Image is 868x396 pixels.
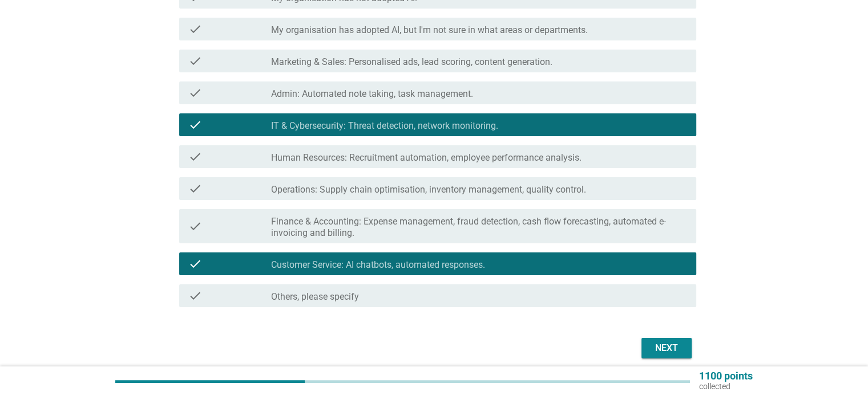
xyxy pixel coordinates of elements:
i: check [188,86,202,100]
label: My organisation has adopted AI, but I'm not sure in what areas or departments. [271,25,588,36]
i: check [188,150,202,164]
i: check [188,118,202,132]
p: 1100 points [699,371,753,381]
i: check [188,214,202,239]
i: check [188,257,202,271]
label: IT & Cybersecurity: Threat detection, network monitoring. [271,120,498,132]
label: Finance & Accounting: Expense management, fraud detection, cash flow forecasting, automated e-inv... [271,216,687,239]
label: Operations: Supply chain optimisation, inventory management, quality control. [271,184,586,195]
p: collected [699,381,753,391]
label: Others, please specify [271,291,359,303]
i: check [188,289,202,303]
label: Customer Service: AI chatbots, automated responses. [271,259,485,271]
button: Next [641,338,692,358]
i: check [188,182,202,195]
i: check [188,22,202,36]
label: Marketing & Sales: Personalised ads, lead scoring, content generation. [271,56,552,68]
div: Next [651,341,683,355]
label: Human Resources: Recruitment automation, employee performance analysis. [271,152,582,164]
label: Admin: Automated note taking, task management. [271,88,473,100]
i: check [188,54,202,68]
